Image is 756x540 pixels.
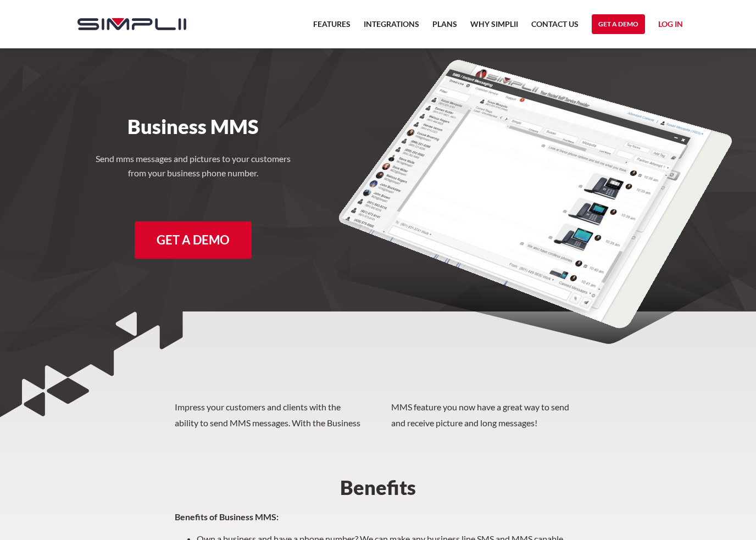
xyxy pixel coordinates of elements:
a: Log in [658,18,683,34]
a: Get a Demo [592,14,645,34]
a: Contact US [531,18,579,37]
h4: Send mms messages and pictures to your customers from your business phone number. [94,152,292,180]
a: Plans [432,18,457,37]
p: Impress your customers and clients with the ability to send MMS messages. With the Business MMS f... [175,399,581,431]
h2: Benefits [175,477,581,497]
img: Simplii [77,18,186,30]
a: Features [313,18,351,37]
strong: Benefits of Business MMS: [175,511,279,522]
a: Integrations [364,18,419,37]
a: Get a Demo [135,221,252,259]
h1: Business MMS [66,114,320,138]
a: Why Simplii [470,18,518,37]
